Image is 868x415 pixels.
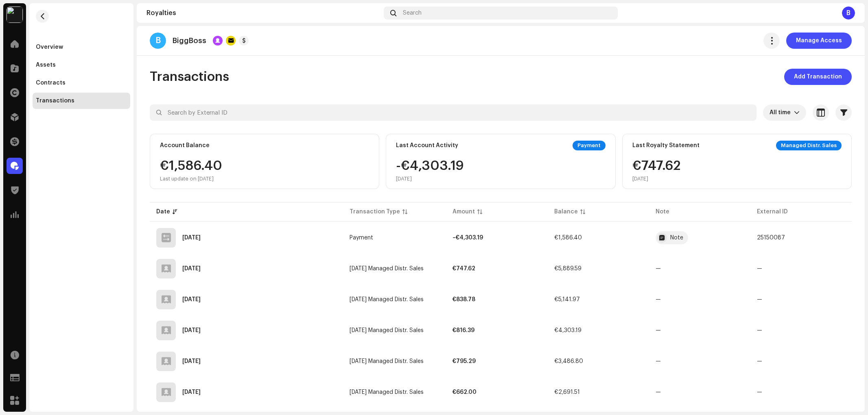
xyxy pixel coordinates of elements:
[632,176,681,182] div: [DATE]
[554,328,582,333] span: €4,303.19
[770,104,794,121] span: All time
[350,297,424,302] span: Jul 2025 Managed Distr. Sales
[160,176,222,182] div: Last update on [DATE]
[554,297,580,302] span: €5,141.97
[150,33,166,49] div: B
[656,328,661,333] re-a-table-badge: —
[7,7,23,23] img: 87673747-9ce7-436b-aed6-70e10163a7f0
[554,389,580,395] span: €2,691.51
[156,208,170,216] div: Date
[350,235,373,241] span: Payment
[350,328,424,333] span: Jun 2025 Managed Distr. Sales
[656,389,661,395] re-a-table-badge: —
[350,389,424,395] span: Apr 2025 Managed Distr. Sales
[453,359,476,364] strong: €795.29
[182,297,201,302] div: Aug 16, 2025
[36,98,74,104] div: Transactions
[396,176,464,182] div: [DATE]
[453,297,475,302] strong: €838.78
[573,141,606,150] div: Payment
[182,328,201,333] div: Jul 16, 2025
[182,359,201,364] div: Jun 18, 2025
[36,44,63,50] div: Overview
[453,235,483,241] strong: –€4,303.19
[842,7,855,20] div: B
[350,266,424,272] span: Aug 2025 Managed Distr. Sales
[757,297,762,302] span: —
[757,328,762,333] span: —
[656,359,661,364] re-a-table-badge: —
[776,141,842,150] div: Managed Distr. Sales
[182,389,201,395] div: May 18, 2025
[796,33,842,49] span: Manage Access
[160,142,210,149] div: Account Balance
[656,266,661,272] re-a-table-badge: —
[786,33,852,49] button: Manage Access
[757,359,762,364] span: —
[150,104,756,121] input: Search by External ID
[182,266,201,272] div: Sep 17, 2025
[784,69,852,85] button: Add Transaction
[403,10,422,16] span: Search
[36,62,56,68] div: Assets
[33,75,130,91] re-m-nav-item: Contracts
[554,359,583,364] span: €3,486.80
[554,235,582,241] span: €1,586.40
[350,208,400,216] div: Transaction Type
[36,80,66,86] div: Contracts
[554,208,578,216] div: Balance
[632,142,700,149] div: Last Royalty Statement
[453,328,474,333] strong: €816.39
[33,57,130,73] re-m-nav-item: Assets
[656,231,744,244] span: 25150087
[794,104,800,121] div: dropdown trigger
[173,37,206,45] p: BiggBoss
[794,69,842,85] span: Add Transaction
[757,389,762,395] span: —
[554,266,582,272] span: €5,889.59
[656,297,661,302] re-a-table-badge: —
[453,208,475,216] div: Amount
[670,235,683,241] div: Note
[757,235,785,241] span: 25150087
[33,93,130,109] re-m-nav-item: Transactions
[150,69,229,85] span: Transactions
[396,142,458,149] div: Last Account Activity
[182,235,201,241] div: Oct 8, 2025
[350,359,424,364] span: May 2025 Managed Distr. Sales
[146,10,380,16] div: Royalties
[453,389,477,395] strong: €662.00
[33,39,130,55] re-m-nav-item: Overview
[757,266,762,272] span: —
[453,266,475,272] strong: €747.62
